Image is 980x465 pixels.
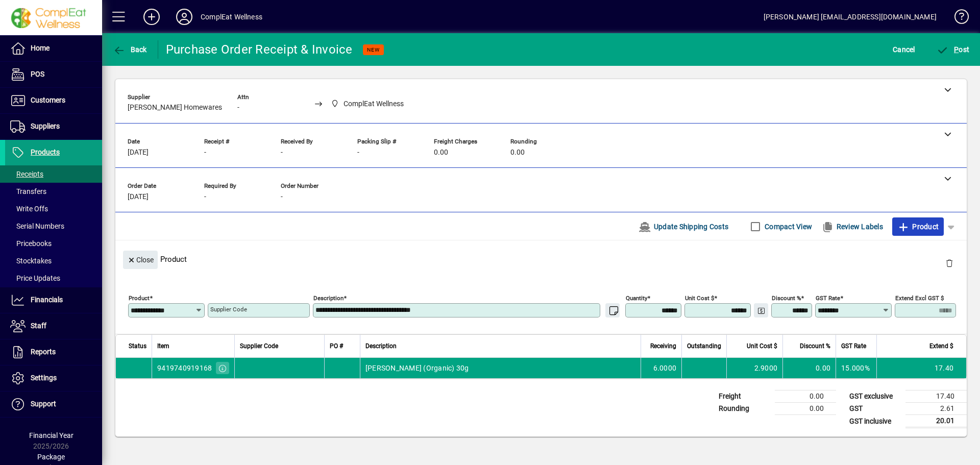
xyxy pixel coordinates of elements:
[5,365,102,391] a: Settings
[166,41,353,58] div: Purchase Order Receipt & Invoice
[775,390,836,403] td: 0.00
[775,403,836,415] td: 0.00
[5,287,102,313] a: Financials
[128,149,149,157] span: [DATE]
[905,403,967,415] td: 2.61
[128,104,222,112] span: [PERSON_NAME] Homewares
[937,251,962,275] button: Delete
[135,8,168,26] button: Add
[876,358,966,378] td: 17.40
[31,400,56,408] span: Support
[821,218,883,235] span: Review Labels
[905,415,967,428] td: 20.01
[714,403,775,415] td: Rounding
[37,453,65,461] span: Package
[328,97,408,110] span: ComplEat Wellness
[626,295,647,302] mat-label: Quantity
[31,148,60,156] span: Products
[653,363,677,373] span: 6.0000
[330,340,343,352] span: PO #
[157,363,212,373] div: 9419740919168
[685,295,714,302] mat-label: Unit Cost $
[10,274,60,282] span: Price Updates
[5,165,102,183] a: Receipts
[240,340,278,352] span: Supplier Code
[650,340,676,352] span: Receiving
[204,193,206,201] span: -
[113,45,147,54] span: Back
[5,200,102,217] a: Write Offs
[434,149,448,157] span: 0.00
[204,149,206,157] span: -
[31,122,60,130] span: Suppliers
[120,255,160,264] app-page-header-button: Close
[895,295,944,302] mat-label: Extend excl GST $
[844,403,905,415] td: GST
[937,45,970,54] span: ost
[201,9,262,25] div: ComplEat Wellness
[772,295,801,302] mat-label: Discount %
[954,45,959,54] span: P
[127,252,154,268] span: Close
[5,62,102,87] a: POS
[157,340,169,352] span: Item
[764,9,937,25] div: [PERSON_NAME] [EMAIL_ADDRESS][DOMAIN_NAME]
[934,40,972,59] button: Post
[929,340,953,352] span: Extend $
[836,358,876,378] td: 15.000%
[168,8,201,26] button: Profile
[357,149,359,157] span: -
[31,296,63,304] span: Financials
[281,149,283,157] span: -
[31,348,56,356] span: Reports
[31,322,46,330] span: Staff
[115,240,967,278] div: Product
[344,99,404,109] span: ComplEat Wellness
[10,170,43,178] span: Receipts
[5,235,102,252] a: Pricebooks
[897,218,939,235] span: Product
[5,217,102,235] a: Serial Numbers
[947,2,967,35] a: Knowledge Base
[29,431,73,439] span: Financial Year
[754,303,768,317] button: Change Price Levels
[102,40,158,59] app-page-header-button: Back
[5,270,102,287] a: Price Updates
[782,358,836,378] td: 0.00
[763,222,812,232] label: Compact View
[10,222,64,230] span: Serial Numbers
[10,239,52,248] span: Pricebooks
[31,374,57,382] span: Settings
[893,41,915,58] span: Cancel
[360,358,641,378] td: [PERSON_NAME] (Organic) 30g
[129,340,146,352] span: Status
[639,218,728,235] span: Update Shipping Costs
[634,217,732,236] button: Update Shipping Costs
[687,340,721,352] span: Outstanding
[10,187,46,195] span: Transfers
[5,114,102,139] a: Suppliers
[5,339,102,365] a: Reports
[816,295,840,302] mat-label: GST rate
[237,104,239,112] span: -
[892,217,944,236] button: Product
[10,257,52,265] span: Stocktakes
[890,40,918,59] button: Cancel
[800,340,830,352] span: Discount %
[31,44,50,52] span: Home
[128,193,149,201] span: [DATE]
[31,70,44,78] span: POS
[817,217,887,236] button: Review Labels
[5,391,102,417] a: Support
[714,390,775,403] td: Freight
[937,258,962,267] app-page-header-button: Delete
[31,96,65,104] span: Customers
[313,295,344,302] mat-label: Description
[841,340,866,352] span: GST Rate
[110,40,150,59] button: Back
[367,46,380,53] span: NEW
[5,183,102,200] a: Transfers
[5,36,102,61] a: Home
[905,390,967,403] td: 17.40
[844,415,905,428] td: GST inclusive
